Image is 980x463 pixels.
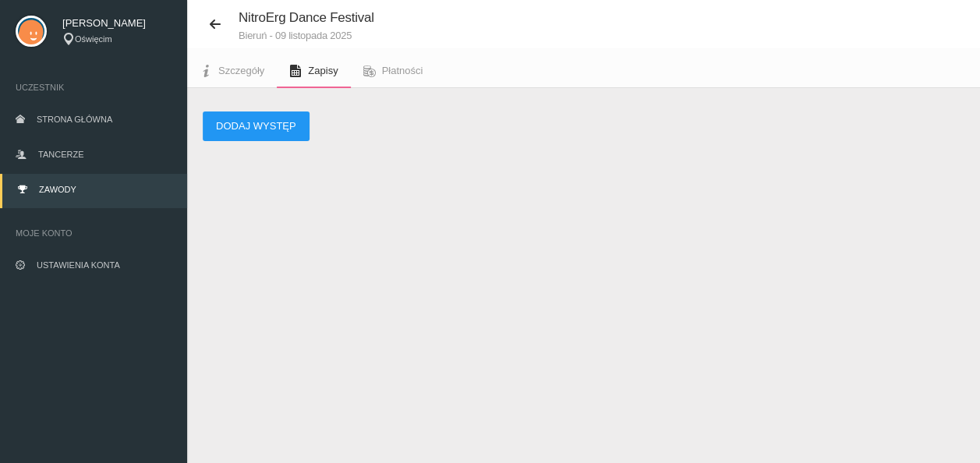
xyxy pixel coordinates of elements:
[239,30,374,41] small: Bieruń - 09 listopada 2025
[62,33,172,46] div: Oświęcim
[239,10,374,25] span: NitroErg Dance Festival
[351,54,436,88] a: Płatności
[16,16,47,47] img: svg
[39,185,76,194] span: Zawody
[38,150,83,159] span: Tancerze
[382,65,423,76] span: Płatności
[277,54,350,88] a: Zapisy
[187,54,277,88] a: Szczegóły
[62,16,172,31] span: [PERSON_NAME]
[37,260,120,270] span: Ustawienia konta
[203,111,310,141] button: Dodaj występ
[16,80,172,95] span: Uczestnik
[37,115,112,124] span: Strona główna
[218,65,264,76] span: Szczegóły
[16,225,172,241] span: Moje konto
[308,65,338,76] span: Zapisy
